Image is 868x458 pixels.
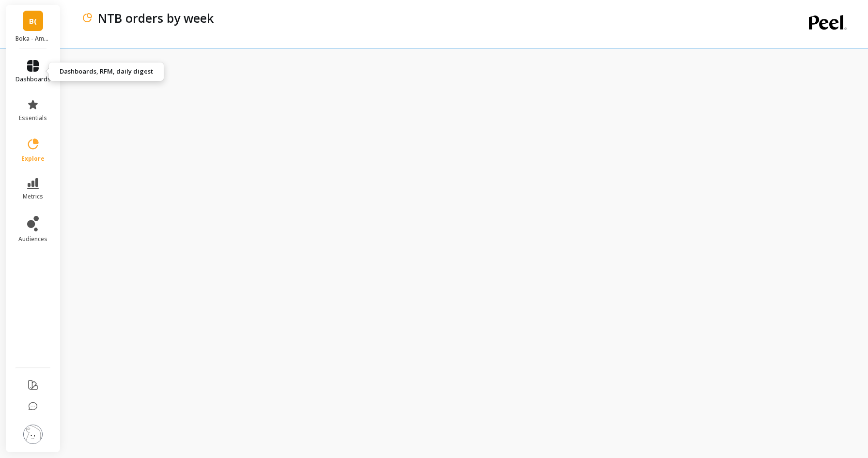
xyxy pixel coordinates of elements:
span: dashboards [15,76,51,83]
span: explore [21,155,45,163]
span: B( [29,15,37,27]
p: Boka - Amazon (Essor) [15,35,51,43]
img: profile picture [23,425,43,444]
iframe: Omni Embed [66,46,868,458]
p: NTB orders by week [98,10,214,26]
span: metrics [23,193,43,200]
span: audiences [18,235,47,243]
span: essentials [19,114,47,122]
img: header icon [81,12,93,24]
